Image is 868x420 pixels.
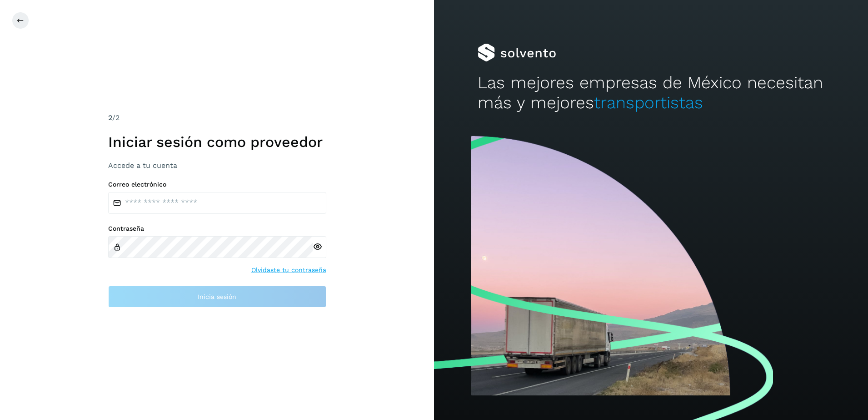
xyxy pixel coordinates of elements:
[108,286,326,308] button: Inicia sesión
[108,133,326,151] h1: Iniciar sesión como proveedor
[251,265,326,275] a: Olvidaste tu contraseña
[108,181,326,188] label: Correo electrónico
[108,161,326,170] h3: Accede a tu cuenta
[198,293,236,300] span: Inicia sesión
[478,73,825,113] h2: Las mejores empresas de México necesitan más y mejores
[594,93,703,112] span: transportistas
[108,112,326,123] div: /2
[108,113,112,122] span: 2
[108,225,326,233] label: Contraseña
